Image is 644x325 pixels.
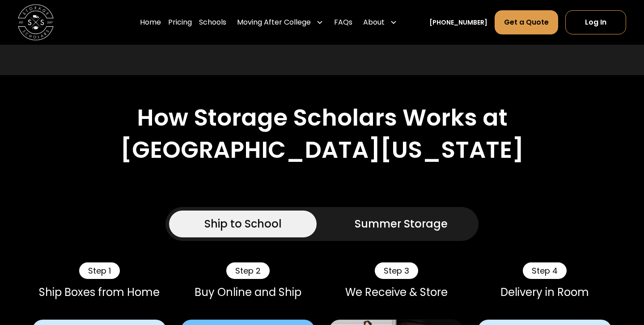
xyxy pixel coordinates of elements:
img: Storage Scholars main logo [18,4,54,40]
a: home [18,4,54,40]
div: About [360,10,401,35]
div: Ship Boxes from Home [32,286,166,299]
div: Delivery in Room [478,286,612,299]
div: We Receive & Store [329,286,463,299]
a: [PHONE_NUMBER] [429,18,487,27]
div: Step 3 [375,262,418,279]
div: Summer Storage [355,216,448,232]
div: Buy Online and Ship [181,286,315,299]
div: About [363,17,385,28]
a: FAQs [334,10,352,35]
h2: How Storage Scholars Works at [137,104,508,131]
div: Moving After College [233,10,327,35]
a: Schools [199,10,226,35]
div: Ship to School [204,216,282,232]
a: Pricing [168,10,192,35]
h2: [GEOGRAPHIC_DATA][US_STATE] [120,136,524,164]
div: Step 1 [79,262,120,279]
div: Step 2 [226,262,270,279]
div: Step 4 [523,262,567,279]
a: Home [140,10,161,35]
div: Moving After College [237,17,311,28]
a: Get a Quote [495,10,558,34]
a: Log In [565,10,626,34]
